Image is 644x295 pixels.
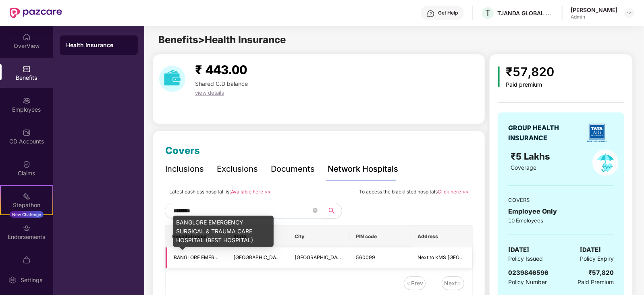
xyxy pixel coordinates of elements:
span: [GEOGRAPHIC_DATA] [295,254,345,260]
img: svg+xml;base64,PHN2ZyBpZD0iRW1wbG95ZWVzIiB4bWxucz0iaHR0cDovL3d3dy53My5vcmcvMjAwMC9zdmciIHdpZHRoPS... [23,97,31,105]
div: TJANDA GLOBAL ONLINE PRIVATE LIMITED [497,9,554,17]
span: Latest cashless hospital list [169,189,231,195]
div: Health Insurance [66,41,131,49]
th: City [288,226,349,247]
th: Hospital name [166,226,227,247]
div: ₹57,820 [506,62,555,81]
div: Network Hospitals [328,163,398,175]
th: PIN code [350,226,411,247]
img: svg+xml;base64,PHN2ZyBpZD0iRHJvcGRvd24tMzJ4MzIiIHhtbG5zPSJodHRwOi8vd3d3LnczLm9yZy8yMDAwL3N2ZyIgd2... [626,10,633,16]
div: Next [444,279,457,288]
div: Get Help [438,10,458,16]
span: ₹ 443.00 [195,62,247,77]
span: Policy Issued [508,254,543,263]
span: Policy Number [508,278,547,285]
div: Exclusions [217,163,258,175]
div: Stepathon [1,201,52,209]
span: Next to KMS [GEOGRAPHIC_DATA], [GEOGRAPHIC_DATA] [418,254,551,260]
img: svg+xml;base64,PHN2ZyBpZD0iQmVuZWZpdHMiIHhtbG5zPSJodHRwOi8vd3d3LnczLm9yZy8yMDAwL3N2ZyIgd2lkdGg9Ij... [23,65,31,73]
img: svg+xml;base64,PHN2ZyB4bWxucz0iaHR0cDovL3d3dy53My5vcmcvMjAwMC9zdmciIHdpZHRoPSIyMSIgaGVpZ2h0PSIyMC... [23,192,31,200]
img: svg+xml;base64,PHN2ZyBpZD0iU2V0dGluZy0yMHgyMCIgeG1sbnM9Imh0dHA6Ly93d3cudzMub3JnLzIwMDAvc3ZnIiB3aW... [8,276,17,284]
img: policyIcon [592,150,619,176]
div: Employee Only [508,206,614,216]
span: 0239846596 [508,269,548,276]
img: svg+xml;base64,PHN2ZyB4bWxucz0iaHR0cDovL3d3dy53My5vcmcvMjAwMC9zdmciIHdpZHRoPSIxNiIgaGVpZ2h0PSIxNi... [406,281,411,286]
img: svg+xml;base64,PHN2ZyBpZD0iRW5kb3JzZW1lbnRzIiB4bWxucz0iaHR0cDovL3d3dy53My5vcmcvMjAwMC9zdmciIHdpZH... [23,224,31,232]
img: svg+xml;base64,PHN2ZyB4bWxucz0iaHR0cDovL3d3dy53My5vcmcvMjAwMC9zdmciIHdpZHRoPSIxNiIgaGVpZ2h0PSIxNi... [457,281,462,286]
img: svg+xml;base64,PHN2ZyBpZD0iSGVscC0zMngzMiIgeG1sbnM9Imh0dHA6Ly93d3cudzMub3JnLzIwMDAvc3ZnIiB3aWR0aD... [427,10,435,18]
span: [DATE] [580,245,601,255]
div: Admin [571,14,617,20]
img: download [159,66,185,92]
div: 10 Employees [508,216,614,224]
div: Settings [18,276,45,284]
span: 560099 [356,254,376,260]
span: ₹5 Lakhs [511,151,553,162]
div: COVERS [508,196,614,204]
span: Policy Expiry [580,254,614,263]
img: svg+xml;base64,PHN2ZyBpZD0iQ2xhaW0iIHhtbG5zPSJodHRwOi8vd3d3LnczLm9yZy8yMDAwL3N2ZyIgd2lkdGg9IjIwIi... [23,160,31,168]
img: svg+xml;base64,PHN2ZyBpZD0iSG9tZSIgeG1sbnM9Imh0dHA6Ly93d3cudzMub3JnLzIwMDAvc3ZnIiB3aWR0aD0iMjAiIG... [23,33,31,41]
span: To access the blacklisted hospitals [359,189,438,195]
span: Coverage [511,164,536,171]
td: Next to KMS Kalyana Mantapa, Hosur Main Road [411,247,472,268]
span: close-circle [313,208,318,213]
img: svg+xml;base64,PHN2ZyBpZD0iQ0RfQWNjb3VudHMiIGRhdGEtbmFtZT0iQ0QgQWNjb3VudHMiIHhtbG5zPSJodHRwOi8vd3... [23,129,31,137]
span: Covers [165,145,200,156]
div: Documents [271,163,315,175]
img: svg+xml;base64,PHN2ZyBpZD0iTXlfT3JkZXJzIiBkYXRhLW5hbWU9Ik15IE9yZGVycyIgeG1sbnM9Imh0dHA6Ly93d3cudz... [23,256,31,264]
span: [GEOGRAPHIC_DATA] [233,254,284,260]
div: [PERSON_NAME] [571,6,617,14]
span: Address [418,233,466,240]
span: Hospital name [172,233,220,240]
a: Available here >> [231,189,271,195]
th: Address [411,226,472,247]
span: BANGLORE EMERGENCY SURGICAL & TRAUMA CARE HOSPITAL (BEST HOSPITAL) [174,254,366,260]
span: Shared C.D balance [195,80,248,87]
span: close-circle [313,207,318,215]
div: BANGLORE EMERGENCY SURGICAL & TRAUMA CARE HOSPITAL (BEST HOSPITAL) [173,216,274,247]
div: ₹57,820 [588,268,614,278]
span: Benefits > Health Insurance [158,34,286,46]
span: search [322,208,342,214]
span: [DATE] [508,245,529,255]
img: icon [498,66,500,87]
span: view details [195,89,224,96]
span: Paid Premium [578,278,614,287]
div: GROUP HEALTH INSURANCE [508,123,579,143]
div: Inclusions [165,163,204,175]
td: BANGLORE EMERGENCY SURGICAL & TRAUMA CARE HOSPITAL (BEST HOSPITAL) [166,247,227,268]
button: search [322,203,342,219]
div: Paid premium [506,81,555,88]
img: insurerLogo [583,119,611,147]
div: Prev [411,279,423,288]
td: Bangalore [288,247,349,268]
td: Karnataka [227,247,288,268]
a: Click here >> [438,189,469,195]
span: T [485,8,490,18]
img: New Pazcare Logo [10,8,62,18]
div: New Challenge [10,211,44,218]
